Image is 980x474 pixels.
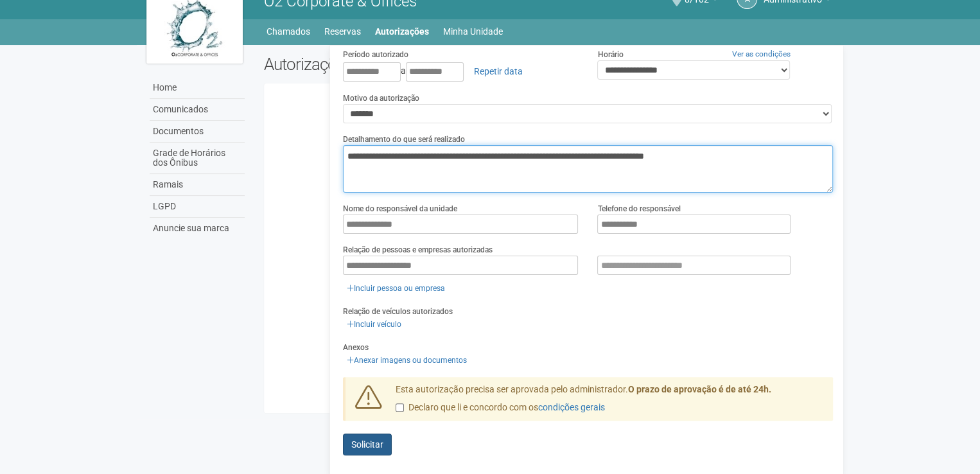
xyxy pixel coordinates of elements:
a: Chamados [267,22,310,40]
a: Comunicados [150,99,245,121]
label: Detalhamento do que será realizado [343,134,465,145]
button: Solicitar [343,434,392,455]
label: Período autorizado [343,49,408,60]
label: Relação de pessoas e empresas autorizadas [343,244,493,256]
label: Relação de veículos autorizados [343,306,453,317]
a: Repetir data [466,60,531,82]
label: Nome do responsável da unidade [343,203,457,215]
span: Solicitar [351,439,383,450]
a: Ramais [150,174,245,196]
a: Ver as condições [732,49,791,58]
h2: Autorizações [264,55,539,74]
a: Grade de Horários dos Ônibus [150,143,245,174]
label: Declaro que li e concordo com os [396,401,605,414]
label: Telefone do responsável [597,203,680,215]
a: Documentos [150,121,245,143]
label: Horário [597,49,623,60]
input: Declaro que li e concordo com oscondições gerais [396,403,404,412]
a: Incluir pessoa ou empresa [343,281,449,295]
div: Esta autorização precisa ser aprovada pelo administrador. [386,383,833,421]
a: condições gerais [538,402,605,412]
a: LGPD [150,196,245,218]
a: Anuncie sua marca [150,218,245,239]
div: Nenhuma autorização foi solicitada [274,164,824,175]
a: Autorizações [375,22,429,40]
a: Anexar imagens ou documentos [343,353,471,367]
a: Reservas [324,22,361,40]
a: Home [150,77,245,99]
label: Motivo da autorização [343,92,419,104]
label: Anexos [343,342,369,353]
strong: O prazo de aprovação é de até 24h. [628,384,771,394]
div: a [343,60,579,82]
a: Minha Unidade [443,22,503,40]
a: Incluir veículo [343,317,405,331]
